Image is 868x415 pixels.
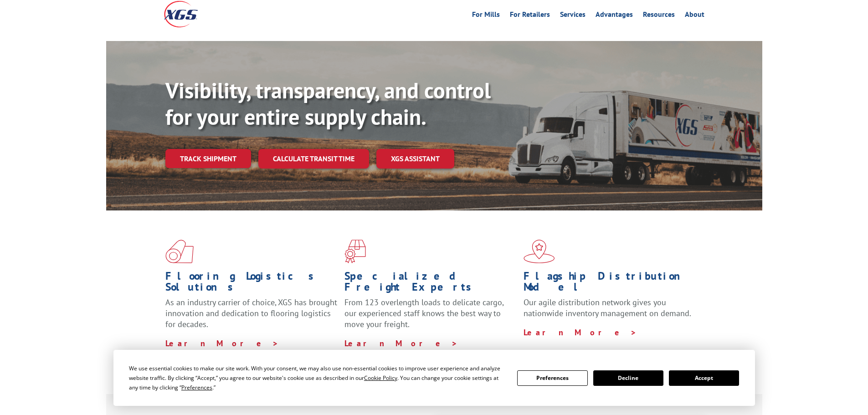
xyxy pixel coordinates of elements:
[165,240,194,263] img: xgs-icon-total-supply-chain-intelligence-red
[258,149,369,169] a: Calculate transit time
[344,271,517,297] h1: Specialized Freight Experts
[560,11,586,21] a: Services
[364,374,397,382] span: Cookie Policy
[472,11,500,21] a: For Mills
[165,149,251,168] a: Track shipment
[510,11,550,21] a: For Retailers
[376,149,454,169] a: XGS ASSISTANT
[524,327,637,338] a: Learn More >
[669,370,739,386] button: Accept
[129,364,506,392] div: We use essential cookies to make our site work. With your consent, we may also use non-essential ...
[181,384,212,391] span: Preferences
[344,297,517,338] p: From 123 overlength loads to delicate cargo, our experienced staff knows the best way to move you...
[344,338,458,348] a: Learn More >
[524,297,691,318] span: Our agile distribution network gives you nationwide inventory management on demand.
[524,240,555,263] img: xgs-icon-flagship-distribution-model-red
[113,350,755,406] div: Cookie Consent Prompt
[643,11,675,21] a: Resources
[165,271,338,297] h1: Flooring Logistics Solutions
[596,11,633,21] a: Advantages
[165,76,491,131] b: Visibility, transparency, and control for your entire supply chain.
[685,11,704,21] a: About
[165,297,337,329] span: As an industry carrier of choice, XGS has brought innovation and dedication to flooring logistics...
[344,240,366,263] img: xgs-icon-focused-on-flooring-red
[517,370,587,386] button: Preferences
[165,338,279,348] a: Learn More >
[593,370,663,386] button: Decline
[524,271,696,297] h1: Flagship Distribution Model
